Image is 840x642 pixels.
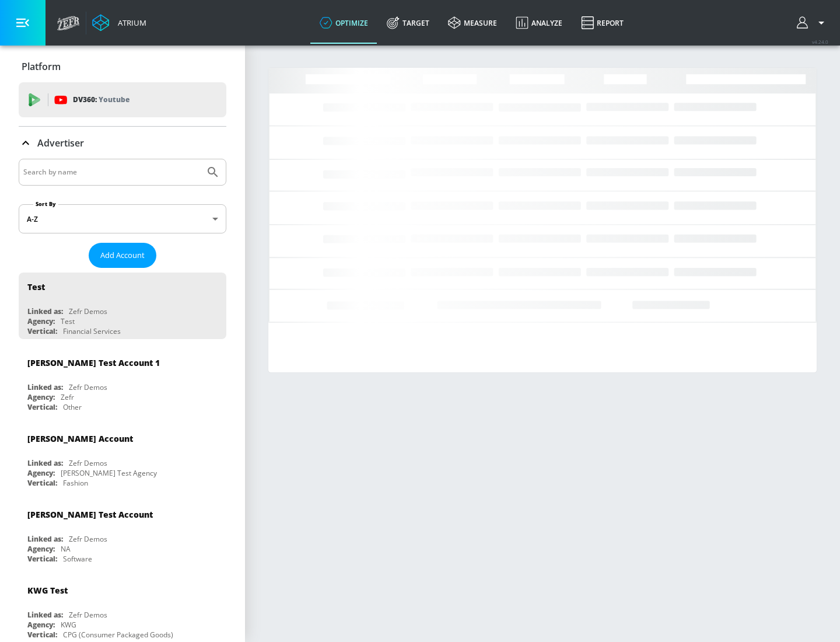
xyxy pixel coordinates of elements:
div: Agency: [27,544,55,554]
div: [PERSON_NAME] Test Account 1Linked as:Zefr DemosAgency:ZefrVertical:Other [19,348,226,415]
a: Report [572,2,633,44]
div: Test [61,316,75,326]
div: Zefr Demos [69,458,107,468]
span: Add Account [100,249,145,262]
div: Agency: [27,468,55,478]
div: A-Z [19,204,226,233]
div: Linked as: [27,610,63,620]
p: DV360: [73,93,129,106]
div: Vertical: [27,326,57,336]
div: Linked as: [27,458,63,468]
div: Platform [19,50,226,83]
div: Vertical: [27,630,57,640]
label: Sort By [33,200,58,208]
div: Vertical: [27,478,57,488]
div: Vertical: [27,554,57,564]
div: Zefr Demos [69,534,107,544]
div: Zefr Demos [69,382,107,392]
div: CPG (Consumer Packaged Goods) [63,630,173,640]
p: Advertiser [37,137,84,149]
div: Test [27,281,45,292]
div: Other [63,402,82,412]
div: [PERSON_NAME] Test AccountLinked as:Zefr DemosAgency:NAVertical:Software [19,500,226,567]
div: NA [61,544,71,554]
div: Linked as: [27,306,63,316]
div: KWG [61,620,76,630]
div: TestLinked as:Zefr DemosAgency:TestVertical:Financial Services [19,273,226,339]
div: Zefr Demos [69,610,107,620]
div: [PERSON_NAME] Account [27,433,133,444]
div: Vertical: [27,402,57,412]
div: DV360: Youtube [19,82,226,117]
div: Linked as: [27,534,63,544]
input: Search by name [23,165,200,180]
div: [PERSON_NAME] Test Account [27,509,153,520]
div: Fashion [63,478,88,488]
a: Target [377,2,439,44]
a: measure [439,2,506,44]
a: optimize [310,2,377,44]
div: Agency: [27,392,55,402]
a: Analyze [506,2,572,44]
div: [PERSON_NAME] Test Account 1 [27,357,160,368]
div: Financial Services [63,326,121,336]
div: Zefr [61,392,74,402]
span: v 4.24.0 [812,39,828,45]
div: Zefr Demos [69,306,107,316]
p: Platform [22,60,61,73]
p: Youtube [99,93,129,106]
div: KWG Test [27,585,68,596]
div: Advertiser [19,127,226,159]
div: [PERSON_NAME] AccountLinked as:Zefr DemosAgency:[PERSON_NAME] Test AgencyVertical:Fashion [19,424,226,491]
a: Atrium [92,14,146,32]
div: Agency: [27,316,55,326]
div: Atrium [113,18,146,28]
button: Add Account [89,243,156,268]
div: Software [63,554,92,564]
div: Agency: [27,620,55,630]
div: Linked as: [27,382,63,392]
div: [PERSON_NAME] Test Agency [61,468,157,478]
